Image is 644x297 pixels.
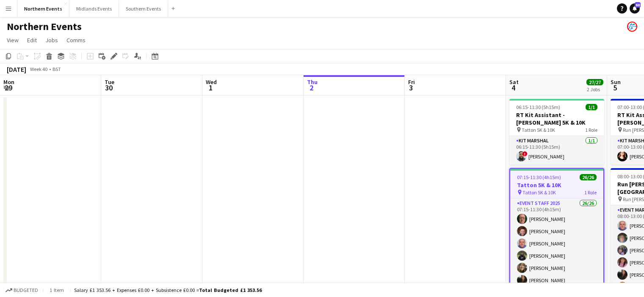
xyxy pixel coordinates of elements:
[407,83,415,93] span: 3
[69,0,119,17] button: Midlands Events
[2,83,14,93] span: 29
[28,66,49,72] span: Week 40
[103,83,114,93] span: 30
[306,83,318,93] span: 2
[509,168,604,293] app-job-card: 07:15-11:30 (4h15m)26/26Tatton 5K & 10K Tatton 5K & 10K1 RoleEvent Staff 202526/2607:15-11:30 (4h...
[609,83,621,93] span: 5
[307,78,318,86] span: Thu
[206,78,217,86] span: Wed
[199,287,262,293] span: Total Budgeted £1 353.56
[627,22,637,32] app-user-avatar: RunThrough Events
[66,36,86,44] span: Comms
[584,189,597,196] span: 1 Role
[45,36,58,44] span: Jobs
[63,35,89,46] a: Comms
[630,3,640,14] a: 60
[7,65,26,74] div: [DATE]
[509,136,604,165] app-card-role: Kit Marshal1/106:15-11:30 (5h15m)![PERSON_NAME]
[586,104,597,110] span: 1/1
[510,181,603,189] h3: Tatton 5K & 10K
[509,78,519,86] span: Sat
[14,287,38,293] span: Budgeted
[509,111,604,126] h3: RT Kit Assistant - [PERSON_NAME] 5K & 10K
[27,36,37,44] span: Edit
[47,287,67,293] span: 1 item
[74,287,262,293] div: Salary £1 353.56 + Expenses £0.00 + Subsistence £0.00 =
[17,0,69,17] button: Northern Events
[585,127,597,133] span: 1 Role
[4,286,39,295] button: Budgeted
[522,127,555,133] span: Tatton 5K & 10K
[7,36,19,44] span: View
[7,20,82,33] h1: Northern Events
[408,78,415,86] span: Fri
[516,104,560,110] span: 06:15-11:30 (5h15m)
[509,99,604,165] app-job-card: 06:15-11:30 (5h15m)1/1RT Kit Assistant - [PERSON_NAME] 5K & 10K Tatton 5K & 10K1 RoleKit Marshal1...
[522,189,556,196] span: Tatton 5K & 10K
[580,174,597,180] span: 26/26
[508,83,519,93] span: 4
[3,78,14,86] span: Mon
[105,78,114,86] span: Tue
[3,35,22,46] a: View
[611,78,621,86] span: Sun
[205,83,217,93] span: 1
[517,174,561,180] span: 07:15-11:30 (4h15m)
[635,2,641,8] span: 60
[587,86,603,93] div: 2 Jobs
[24,35,40,46] a: Edit
[42,35,61,46] a: Jobs
[119,0,168,17] button: Southern Events
[522,151,528,156] span: !
[53,66,61,72] div: BST
[586,79,603,85] span: 27/27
